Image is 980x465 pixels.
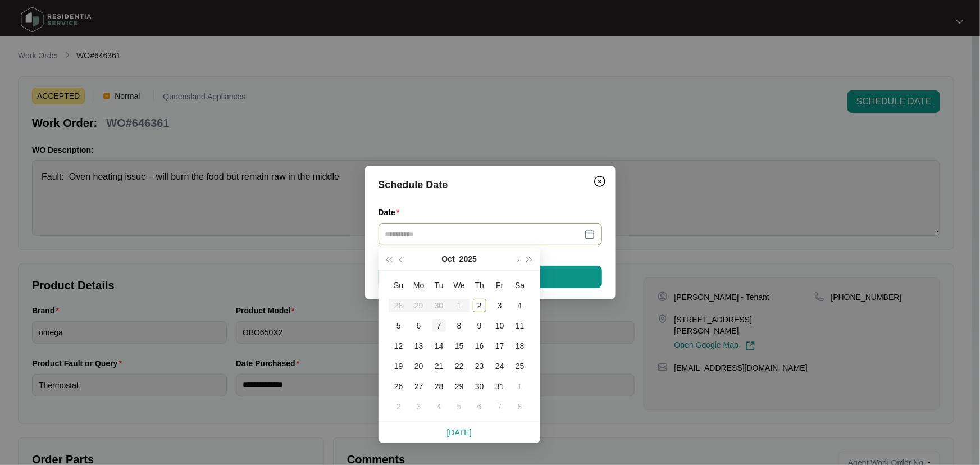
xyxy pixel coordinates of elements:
td: 2025-10-16 [470,336,490,356]
div: 21 [432,359,446,373]
td: 2025-11-08 [510,396,530,417]
td: 2025-10-07 [429,316,449,336]
div: 22 [453,359,466,373]
div: 23 [473,359,486,373]
label: Date [379,207,404,218]
th: Fr [490,275,510,295]
div: 4 [432,400,446,413]
th: We [449,275,470,295]
td: 2025-11-01 [510,376,530,396]
button: Close [591,172,609,190]
div: 24 [493,359,507,373]
td: 2025-10-08 [449,316,470,336]
div: 20 [412,359,426,373]
div: 30 [473,380,486,393]
td: 2025-10-19 [389,356,409,376]
th: Tu [429,275,449,295]
td: 2025-10-31 [490,376,510,396]
td: 2025-10-17 [490,336,510,356]
div: 10 [493,319,507,332]
div: 13 [412,339,426,353]
td: 2025-10-12 [389,336,409,356]
div: 7 [493,400,507,413]
td: 2025-10-14 [429,336,449,356]
td: 2025-10-30 [470,376,490,396]
div: 3 [493,299,507,312]
div: 4 [513,299,527,312]
div: 19 [392,359,405,373]
div: 31 [493,380,507,393]
div: 9 [473,319,486,332]
th: Mo [409,275,429,295]
img: closeCircle [593,175,607,188]
div: 25 [513,359,527,373]
td: 2025-11-05 [449,396,470,417]
div: 18 [513,339,527,353]
td: 2025-10-15 [449,336,470,356]
th: Sa [510,275,530,295]
td: 2025-10-22 [449,356,470,376]
td: 2025-10-25 [510,356,530,376]
div: 17 [493,339,507,353]
td: 2025-10-10 [490,316,510,336]
div: 3 [412,400,426,413]
input: Date [385,228,582,240]
td: 2025-10-13 [409,336,429,356]
td: 2025-10-24 [490,356,510,376]
button: Oct [441,248,454,270]
td: 2025-10-27 [409,376,429,396]
div: 27 [412,380,426,393]
div: Schedule Date [379,177,602,193]
td: 2025-11-06 [470,396,490,417]
td: 2025-10-18 [510,336,530,356]
td: 2025-11-02 [389,396,409,417]
td: 2025-10-21 [429,356,449,376]
div: 6 [412,319,426,332]
th: Th [470,275,490,295]
td: 2025-10-09 [470,316,490,336]
div: 15 [453,339,466,353]
th: Su [389,275,409,295]
td: 2025-10-26 [389,376,409,396]
div: 5 [453,400,466,413]
td: 2025-10-28 [429,376,449,396]
td: 2025-10-20 [409,356,429,376]
td: 2025-11-04 [429,396,449,417]
div: 2 [473,299,486,312]
div: 8 [453,319,466,332]
td: 2025-10-11 [510,316,530,336]
td: 2025-11-03 [409,396,429,417]
div: 5 [392,319,405,332]
div: 28 [432,380,446,393]
div: 26 [392,380,405,393]
td: 2025-10-03 [490,295,510,316]
td: 2025-11-07 [490,396,510,417]
td: 2025-10-02 [470,295,490,316]
div: 7 [432,319,446,332]
div: 16 [473,339,486,353]
div: 12 [392,339,405,353]
td: 2025-10-23 [470,356,490,376]
td: 2025-10-29 [449,376,470,396]
td: 2025-10-04 [510,295,530,316]
a: [DATE] [447,428,472,437]
div: 1 [513,380,527,393]
div: 2 [392,400,405,413]
button: 2025 [459,248,477,270]
td: 2025-10-05 [389,316,409,336]
div: 6 [473,400,486,413]
div: 29 [453,380,466,393]
div: 8 [513,400,527,413]
div: 11 [513,319,527,332]
div: 14 [432,339,446,353]
td: 2025-10-06 [409,316,429,336]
